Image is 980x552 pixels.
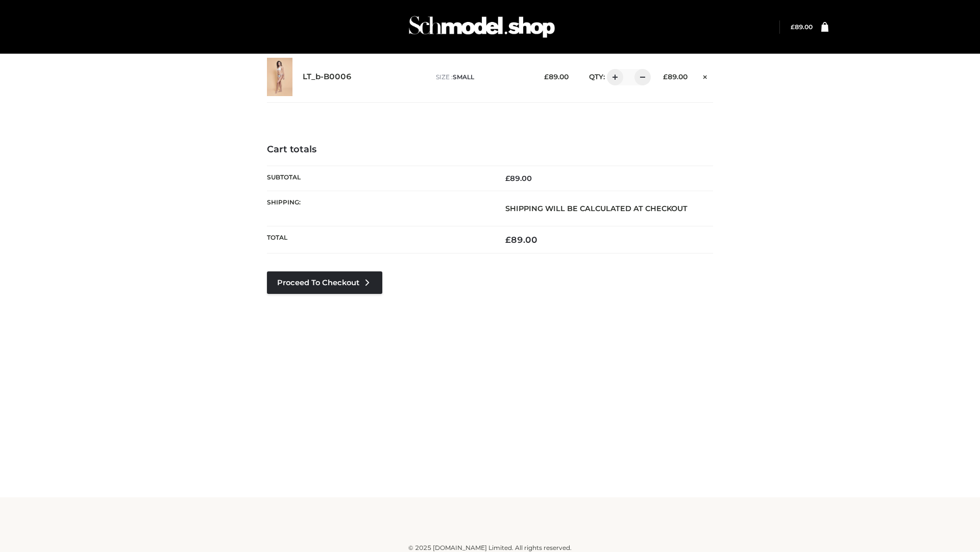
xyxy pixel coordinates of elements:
[544,73,549,81] span: £
[505,204,688,213] strong: Shipping will be calculated at checkout
[663,73,688,81] bdi: 89.00
[267,191,490,226] th: Shipping:
[698,69,713,82] a: Remove this item
[267,144,713,155] h4: Cart totals
[791,23,813,31] a: £89.00
[791,23,795,31] span: £
[791,23,813,31] bdi: 89.00
[267,226,490,254] th: Total
[505,174,532,183] bdi: 89.00
[505,174,510,183] span: £
[505,235,537,245] bdi: 89.00
[267,271,382,294] a: Proceed to Checkout
[544,73,569,81] bdi: 89.00
[579,69,647,85] div: QTY:
[663,73,668,81] span: £
[436,73,528,82] p: size :
[267,58,292,96] img: LT_b-B0006 - SMALL
[453,73,474,81] span: SMALL
[505,235,511,245] span: £
[267,166,490,191] th: Subtotal
[405,7,558,47] img: Schmodel Admin 964
[303,72,352,82] a: LT_b-B0006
